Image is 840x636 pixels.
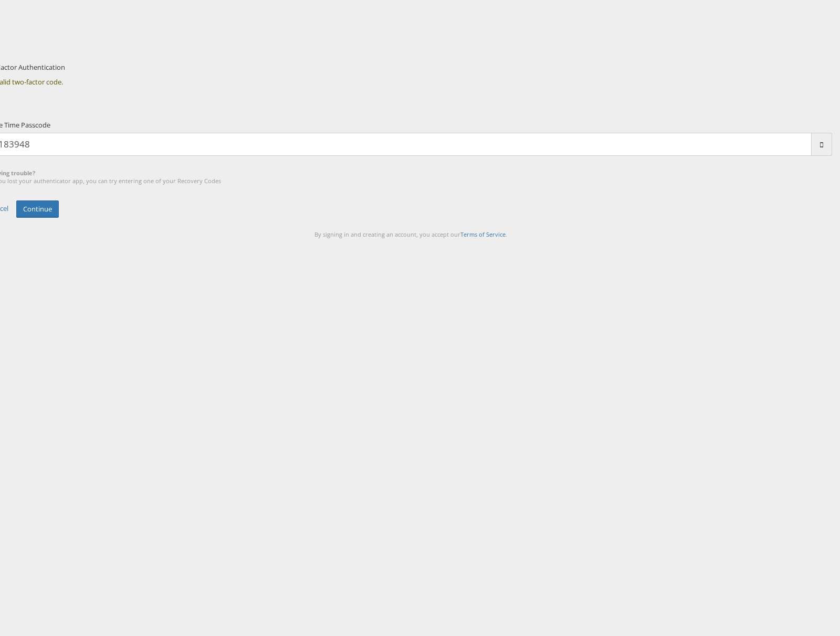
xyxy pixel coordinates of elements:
a: Terms of Service [460,230,506,238]
button: Continue [16,200,59,218]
